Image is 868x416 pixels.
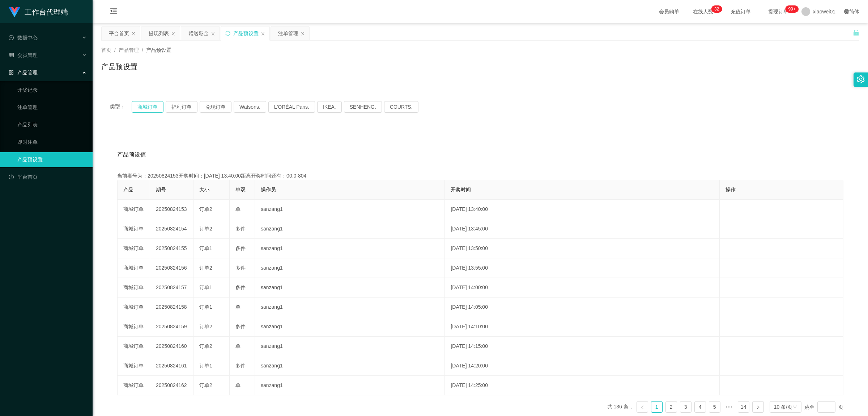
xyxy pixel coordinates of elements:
[723,401,735,413] li: 向后 5 页
[9,35,38,41] span: 数据中心
[17,117,87,132] a: 产品列表
[118,298,150,317] td: 商城订单
[637,401,648,413] li: 上一页
[711,5,722,13] sup: 32
[651,402,662,412] a: 1
[199,284,212,290] span: 订单1
[235,245,246,251] span: 多件
[131,32,136,36] i: 图标: close
[117,150,146,159] span: 产品预设值
[17,100,87,115] a: 注单管理
[146,47,171,53] span: 产品预设置
[132,101,163,113] button: 商城订单
[150,317,193,337] td: 20250824159
[317,101,342,113] button: IKEA.
[150,258,193,278] td: 20250824156
[853,29,859,36] i: 图标: unlock
[451,187,471,192] span: 开奖时间
[804,401,843,413] div: 跳至 页
[738,401,749,413] li: 14
[118,278,150,298] td: 商城订单
[726,187,736,192] span: 操作
[445,317,720,337] td: [DATE] 14:10:00
[666,402,677,412] a: 2
[235,343,241,349] span: 单
[118,337,150,356] td: 商城订单
[694,401,706,413] li: 4
[786,5,799,13] sup: 953
[261,32,265,36] i: 图标: close
[9,9,68,14] a: 工作台代理端
[188,26,209,40] div: 赠送彩金
[150,298,193,317] td: 20250824158
[17,83,87,97] a: 开奖记录
[255,258,445,278] td: sanzang1
[9,7,20,17] img: logo.9652507e.png
[9,35,14,40] i: 图标: check-circle-o
[689,9,717,14] span: 在线人数
[9,52,38,58] span: 会员管理
[255,200,445,219] td: sanzang1
[651,401,663,413] li: 1
[235,382,241,388] span: 单
[25,0,68,24] h1: 工作台代理端
[235,206,241,212] span: 单
[199,382,212,388] span: 订单2
[793,405,797,410] i: 图标: down
[118,258,150,278] td: 商城订单
[445,376,720,395] td: [DATE] 14:25:00
[123,187,133,192] span: 产品
[234,101,266,113] button: Watsons.
[714,5,717,13] p: 3
[268,101,315,113] button: L'ORÉAL Paris.
[171,32,175,36] i: 图标: close
[235,363,246,369] span: 多件
[255,337,445,356] td: sanzang1
[255,376,445,395] td: sanzang1
[445,278,720,298] td: [DATE] 14:00:00
[255,278,445,298] td: sanzang1
[445,298,720,317] td: [DATE] 14:05:00
[235,324,246,329] span: 多件
[717,5,719,13] p: 2
[233,26,259,40] div: 产品预设置
[665,401,677,413] li: 2
[709,401,720,413] li: 5
[118,317,150,337] td: 商城订单
[149,26,169,40] div: 提现列表
[445,219,720,239] td: [DATE] 13:45:00
[17,152,87,167] a: 产品预设置
[255,317,445,337] td: sanzang1
[727,9,754,14] span: 充值订单
[9,53,14,58] i: 图标: table
[235,304,241,310] span: 单
[101,47,111,53] span: 首页
[119,47,139,53] span: 产品管理
[344,101,382,113] button: SENHENG.
[255,356,445,376] td: sanzang1
[199,304,212,310] span: 订单1
[680,401,692,413] li: 3
[774,402,792,412] div: 10 条/页
[199,343,212,349] span: 订单2
[199,245,212,251] span: 订单1
[110,101,132,113] span: 类型：
[235,226,246,232] span: 多件
[118,376,150,395] td: 商城订单
[235,187,246,192] span: 单双
[150,337,193,356] td: 20250824160
[756,405,760,409] i: 图标: right
[384,101,418,113] button: COURTS.
[199,324,212,329] span: 订单2
[225,31,230,36] i: 图标: sync
[695,402,706,412] a: 4
[150,200,193,219] td: 20250824153
[255,298,445,317] td: sanzang1
[117,172,843,180] div: 当前期号为：20250824153开奖时间：[DATE] 13:40:00距离开奖时间还有：00:0-804
[445,239,720,258] td: [DATE] 13:50:00
[114,47,116,53] span: /
[9,70,14,75] i: 图标: appstore-o
[607,401,634,413] li: 共 136 条，
[199,226,212,232] span: 订单2
[150,356,193,376] td: 20250824161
